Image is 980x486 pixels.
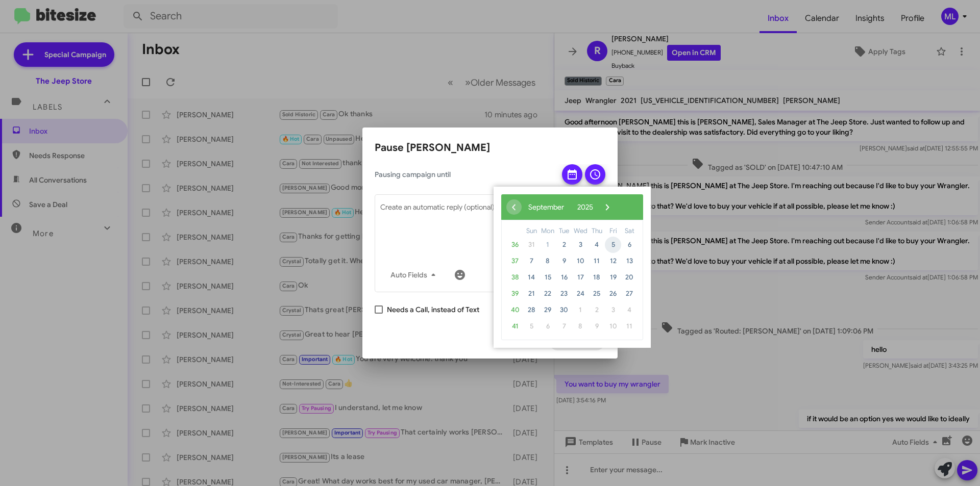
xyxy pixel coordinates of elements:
span: 18 [589,269,605,286]
button: September [522,199,571,215]
span: 9 [589,318,605,335]
span: 5 [523,318,540,335]
span: 19 [605,269,621,286]
span: 11 [589,253,605,269]
span: 20 [621,269,638,286]
span: Pausing campaign until [375,169,553,180]
span: 2 [589,302,605,318]
th: weekday [605,225,621,237]
span: 11 [621,318,638,335]
span: 1 [572,302,589,318]
th: weekday [572,225,589,237]
span: 3 [572,237,589,253]
span: 24 [572,286,589,302]
span: 10 [605,318,621,335]
span: 8 [540,253,556,269]
span: 16 [556,269,572,286]
span: 21 [523,286,540,302]
th: weekday [540,225,556,237]
span: Auto Fields [390,266,439,284]
span: 25 [589,286,605,302]
th: weekday [523,225,540,237]
th: weekday [556,225,572,237]
span: Needs a Call, instead of Text [387,303,479,316]
span: 13 [621,253,638,269]
span: 23 [556,286,572,302]
span: 10 [572,253,589,269]
bs-datepicker-container: calendar [494,187,651,348]
span: 39 [507,286,523,302]
span: 12 [605,253,621,269]
span: 7 [523,253,540,269]
span: September [528,202,564,212]
th: weekday [589,225,605,237]
span: 2025 [577,202,593,212]
span: 7 [556,318,572,335]
span: 26 [605,286,621,302]
span: 40 [507,302,523,318]
button: 2025 [571,199,600,215]
span: 4 [621,302,638,318]
span: 15 [540,269,556,286]
span: 2 [556,237,572,253]
span: 31 [523,237,540,253]
span: 4 [589,237,605,253]
span: 6 [540,318,556,335]
span: 5 [605,237,621,253]
span: 36 [507,237,523,253]
span: 8 [572,318,589,335]
span: 38 [507,269,523,286]
span: 28 [523,302,540,318]
span: 29 [540,302,556,318]
th: weekday [621,225,638,237]
span: 22 [540,286,556,302]
span: 1 [540,237,556,253]
span: 27 [621,286,638,302]
button: Auto Fields [382,266,448,284]
span: 6 [621,237,638,253]
span: 37 [507,253,523,269]
span: 14 [523,269,540,286]
h2: Pause [PERSON_NAME] [375,140,605,156]
span: 17 [572,269,589,286]
span: ‹ [506,199,522,215]
span: 9 [556,253,572,269]
bs-datepicker-navigation-view: ​ ​ ​ [506,200,615,209]
span: 30 [556,302,572,318]
span: 41 [507,318,523,335]
span: 3 [605,302,621,318]
button: › [600,199,615,215]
